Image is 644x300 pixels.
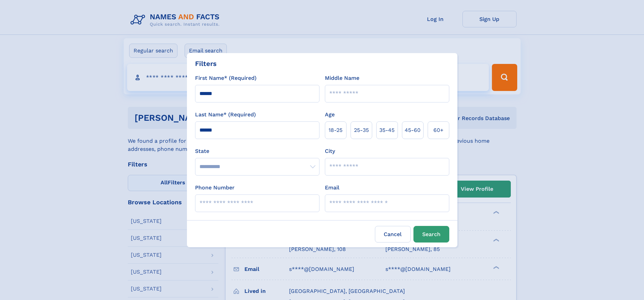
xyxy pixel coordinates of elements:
[325,184,339,192] label: Email
[379,126,395,134] span: 35‑45
[405,126,421,134] span: 45‑60
[375,226,411,243] label: Cancel
[325,147,335,155] label: City
[433,126,444,134] span: 60+
[195,59,217,69] div: Filters
[354,126,369,134] span: 25‑35
[195,184,235,192] label: Phone Number
[195,147,319,155] label: State
[195,74,257,82] label: First Name* (Required)
[325,111,335,119] label: Age
[413,226,449,243] button: Search
[195,111,256,119] label: Last Name* (Required)
[325,74,359,82] label: Middle Name
[329,126,342,134] span: 18‑25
